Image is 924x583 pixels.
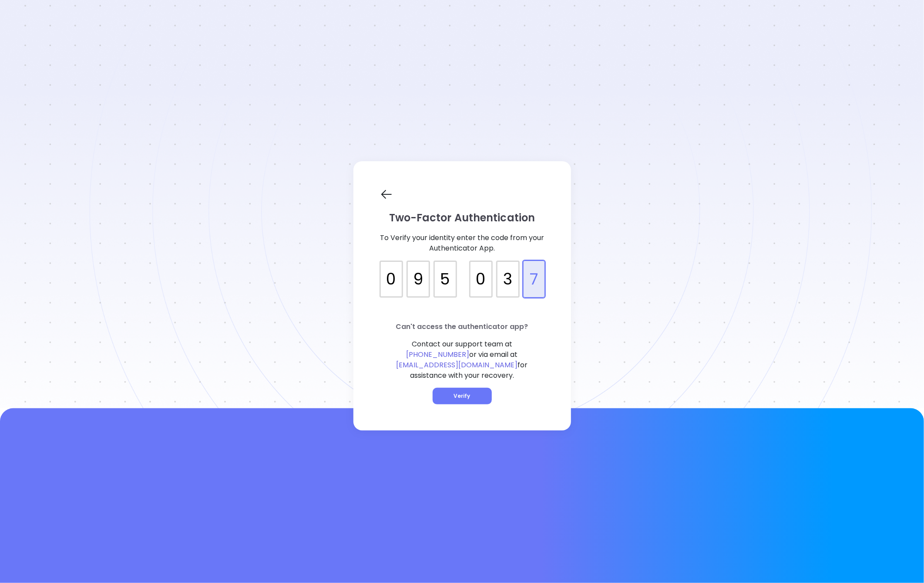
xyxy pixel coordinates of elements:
[380,261,545,282] input: verification input
[380,322,545,332] p: Can't access the authenticator app?
[380,339,545,381] p: Contact our support team at or via email at for assistance with your recovery.
[523,261,545,298] div: 7
[454,392,470,400] span: Verify
[407,349,470,359] span: [PHONE_NUMBER]
[433,388,492,404] button: Verify
[380,233,545,254] p: To Verify your identity enter the code from your Authenticator App.
[396,360,518,370] span: [EMAIL_ADDRESS][DOMAIN_NAME]
[380,210,545,226] p: Two-Factor Authentication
